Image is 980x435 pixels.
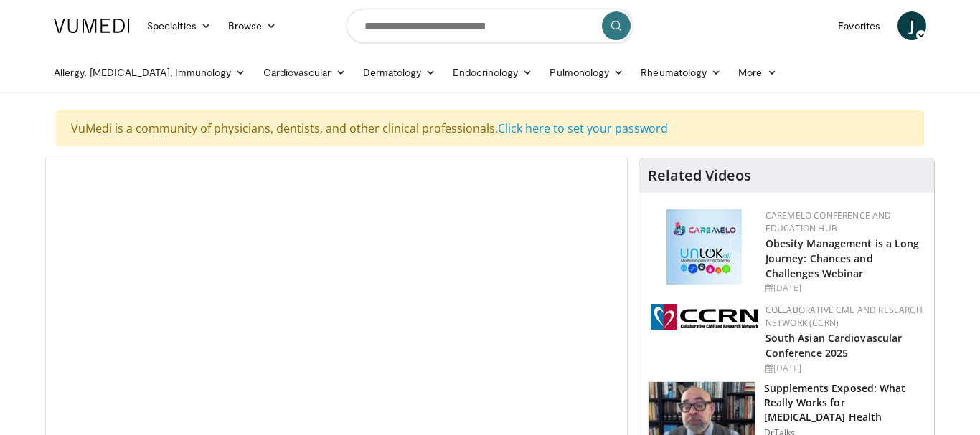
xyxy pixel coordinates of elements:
[347,9,633,43] input: Search topics, interventions
[765,236,920,280] a: Obesity Management is a Long Journey: Chances and Challenges Webinar
[730,58,785,87] a: More
[829,11,889,40] a: Favorites
[354,58,445,87] a: Dermatology
[45,58,255,87] a: Allergy, [MEDICAL_DATA], Immunology
[765,209,892,234] a: CaReMeLO Conference and Education Hub
[666,209,742,285] img: 45df64a9-a6de-482c-8a90-ada250f7980c.png.150x105_q85_autocrop_double_scale_upscale_version-0.2.jpg
[765,304,923,329] a: Collaborative CME and Research Network (CCRN)
[765,331,903,360] a: South Asian Cardiovascular Conference 2025
[255,58,354,87] a: Cardiovascular
[498,120,668,136] a: Click here to set your password
[632,58,730,87] a: Rheumatology
[56,110,924,146] div: VuMedi is a community of physicians, dentists, and other clinical professionals.
[138,11,220,40] a: Specialties
[765,282,923,295] div: [DATE]
[765,362,923,375] div: [DATE]
[541,58,632,87] a: Pulmonology
[220,11,286,40] a: Browse
[764,381,925,424] h3: Supplements Exposed: What Really Works for [MEDICAL_DATA] Health
[54,19,130,33] img: VuMedi Logo
[648,167,751,184] h4: Related Videos
[651,304,758,330] img: a04ee3ba-8487-4636-b0fb-5e8d268f3737.png.150x105_q85_autocrop_double_scale_upscale_version-0.2.png
[444,58,541,87] a: Endocrinology
[897,11,926,40] a: J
